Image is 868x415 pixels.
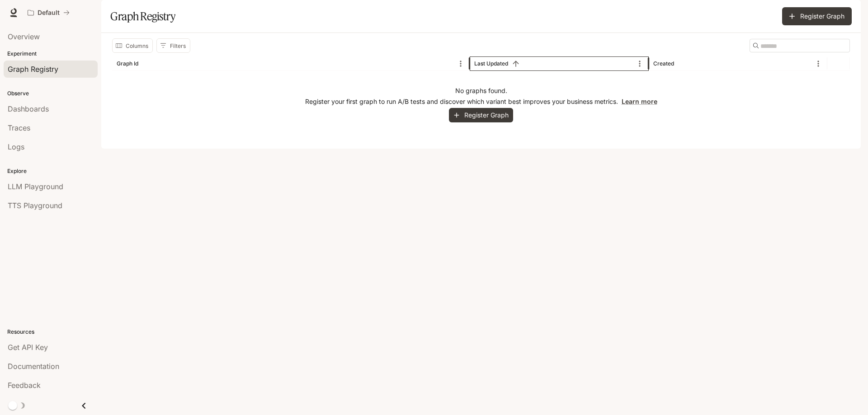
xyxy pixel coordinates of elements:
[112,38,153,53] button: Select columns
[750,39,850,52] div: Search
[139,57,153,70] button: Sort
[633,57,646,70] button: Menu
[653,60,674,67] div: Created
[117,60,138,67] div: Graph Id
[454,57,467,70] button: Menu
[811,57,825,70] button: Menu
[455,86,507,95] p: No graphs found.
[675,57,689,70] button: Sort
[156,38,190,53] button: Show filters
[110,7,175,25] h1: Graph Registry
[24,4,74,22] button: All workspaces
[474,60,508,67] div: Last Updated
[509,57,523,70] button: Sort
[38,9,60,17] p: Default
[782,7,852,25] button: Register Graph
[305,97,657,106] p: Register your first graph to run A/B tests and discover which variant best improves your business...
[449,108,513,123] button: Register Graph
[622,98,657,105] a: Learn more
